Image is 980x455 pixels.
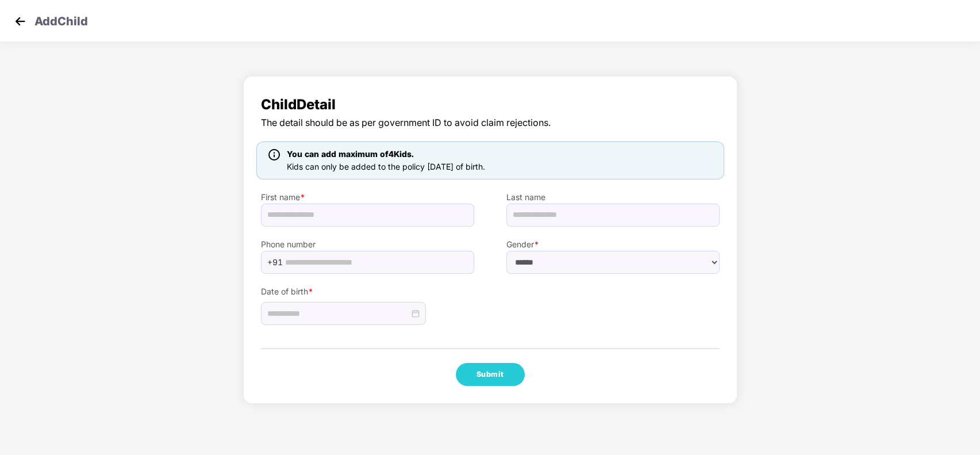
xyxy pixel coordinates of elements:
button: Submit [456,363,525,386]
label: Phone number [261,238,474,251]
span: Kids can only be added to the policy [DATE] of birth. [287,162,485,171]
img: icon [268,149,280,160]
span: Child Detail [261,94,720,116]
label: First name [261,191,474,204]
img: svg+xml;base64,PHN2ZyB4bWxucz0iaHR0cDovL3d3dy53My5vcmcvMjAwMC9zdmciIHdpZHRoPSIzMCIgaGVpZ2h0PSIzMC... [11,13,29,30]
label: Gender [506,238,720,251]
span: You can add maximum of 4 Kids. [287,149,414,159]
label: Date of birth [261,285,474,298]
p: Add Child [34,13,88,26]
span: The detail should be as per government ID to avoid claim rejections. [261,116,720,130]
label: Last name [506,191,720,204]
span: +91 [267,254,283,271]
